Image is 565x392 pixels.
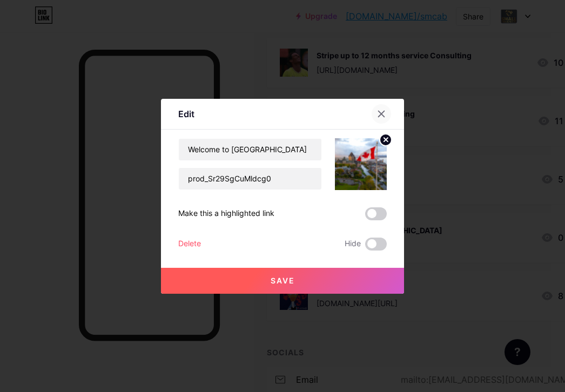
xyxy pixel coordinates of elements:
span: Hide [345,238,361,251]
img: link_thumbnail [335,138,387,190]
div: Delete [178,238,201,251]
button: Save [161,268,404,294]
input: Title [179,139,321,160]
div: Edit [178,107,194,120]
input: URL [179,168,321,190]
span: Save [271,276,295,285]
div: Make this a highlighted link [178,207,274,220]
